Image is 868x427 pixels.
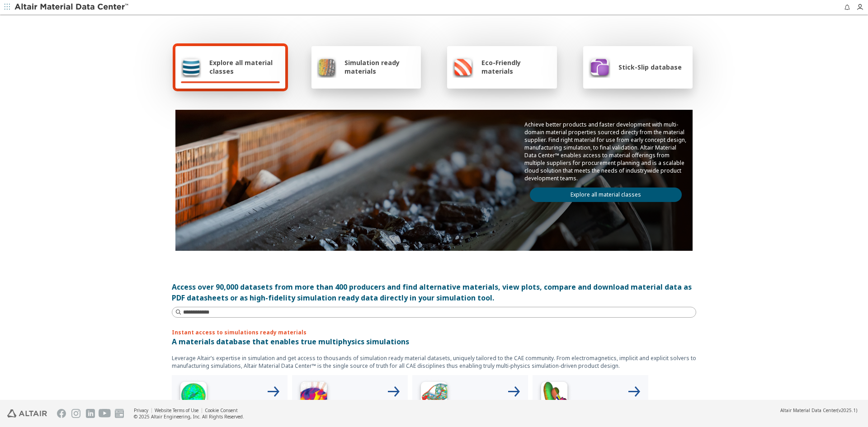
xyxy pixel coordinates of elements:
[453,56,473,78] img: Eco-Friendly materials
[296,379,332,415] img: Low Frequency Icon
[175,379,212,415] img: High Frequency Icon
[134,413,244,420] div: © 2025 Altair Engineering, Inc. All Rights Reserved.
[481,58,551,75] span: Eco-Friendly materials
[209,58,280,75] span: Explore all material classes
[317,56,336,78] img: Simulation ready materials
[530,188,682,202] a: Explore all material classes
[780,407,857,413] div: (v2025.1)
[416,379,452,415] img: Structural Analyses Icon
[589,56,610,78] img: Stick-Slip database
[618,63,682,71] span: Stick-Slip database
[780,407,837,413] span: Altair Material Data Center
[536,379,572,415] img: Crash Analyses Icon
[172,282,696,303] div: Access over 90,000 datasets from more than 400 producers and find alternative materials, view plo...
[344,58,415,75] span: Simulation ready materials
[155,407,198,413] a: Website Terms of Use
[205,407,238,413] a: Cookie Consent
[172,354,696,370] p: Leverage Altair’s expertise in simulation and get access to thousands of simulation ready materia...
[172,328,696,336] p: Instant access to simulations ready materials
[14,3,130,12] img: Altair Material Data Center
[7,409,47,418] img: Altair Engineering
[181,56,201,78] img: Explore all material classes
[172,336,696,347] p: A materials database that enables true multiphysics simulations
[134,407,148,413] a: Privacy
[524,121,687,182] p: Achieve better products and faster development with multi-domain material properties sourced dire...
